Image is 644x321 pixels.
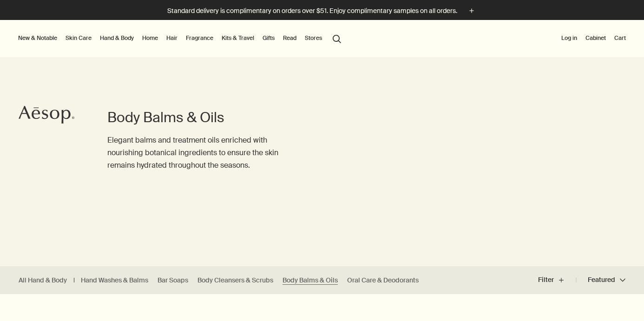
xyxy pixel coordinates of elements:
a: Bar Soaps [158,276,188,285]
button: Log in [559,33,579,44]
a: Cabinet [584,33,608,44]
button: New & Notable [16,33,59,44]
a: Hand & Body [98,33,136,44]
div: Aromatic offering [224,304,276,312]
a: Body Balms & Oils [283,276,338,285]
svg: Aesop [19,105,74,124]
a: Hair [164,33,179,44]
a: Fragrance [184,33,215,44]
a: Read [281,33,298,44]
p: Standard delivery is complimentary on orders over $51. Enjoy complimentary samples on all orders. [167,6,457,16]
a: Skin Care [64,33,93,44]
button: Standard delivery is complimentary on orders over $51. Enjoy complimentary samples on all orders. [167,6,477,16]
a: All Hand & Body [19,276,67,285]
button: Open search [329,29,345,47]
button: Cart [612,33,628,44]
button: Stores [303,33,324,44]
a: Hand Washes & Balms [81,276,148,285]
h1: Body Balms & Oils [107,108,285,127]
p: Elegant balms and treatment oils enriched with nourishing botanical ingredients to ensure the ski... [107,134,285,172]
a: Gifts [261,33,276,44]
a: Kits & Travel [220,33,256,44]
a: Body Cleansers & Scrubs [197,276,273,285]
button: Save to cabinet [622,300,638,316]
button: Filter [538,269,576,291]
a: Oral Care & Deodorants [347,276,419,285]
button: Save to cabinet [191,300,208,316]
nav: primary [16,20,345,57]
a: Aesop [16,103,77,129]
a: Home [140,33,160,44]
button: Save to cabinet [407,300,423,316]
button: Featured [576,269,625,291]
nav: supplementary [559,20,628,57]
